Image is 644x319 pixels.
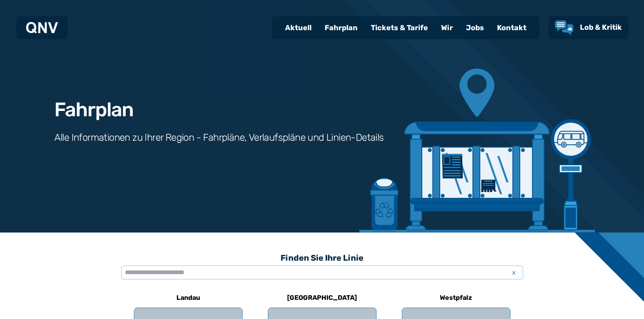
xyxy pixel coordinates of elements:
h6: Westpfalz [437,291,475,304]
a: Fahrplan [318,17,364,38]
span: Lob & Kritik [580,23,622,32]
h6: [GEOGRAPHIC_DATA] [284,291,360,304]
h3: Finden Sie Ihre Linie [121,249,523,267]
a: Tickets & Tarife [364,17,435,38]
a: Jobs [459,17,490,38]
a: QNV Logo [26,20,58,36]
h6: Landau [173,291,203,304]
a: Lob & Kritik [555,20,622,35]
img: QNV Logo [26,22,58,33]
h1: Fahrplan [54,100,134,120]
span: x [508,268,520,277]
a: Aktuell [279,17,318,38]
a: Kontakt [490,17,533,38]
a: Wir [435,17,459,38]
h3: Alle Informationen zu Ihrer Region - Fahrpläne, Verlaufspläne und Linien-Details [54,131,384,144]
